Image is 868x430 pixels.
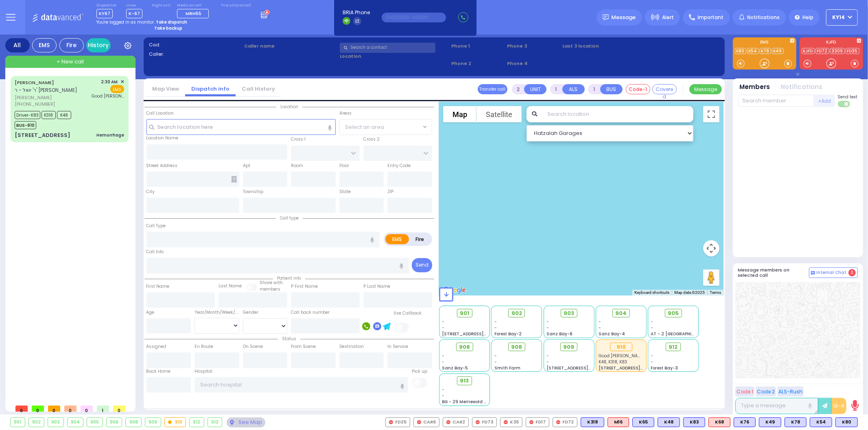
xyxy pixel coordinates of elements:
[547,359,549,365] span: -
[442,387,445,393] span: -
[260,286,280,292] span: members
[412,258,432,272] button: Send
[59,38,84,52] div: Fire
[149,51,242,58] label: Caller:
[146,163,178,169] label: Street Address
[759,417,781,427] div: BLS
[126,9,142,18] span: K-67
[243,189,263,195] label: Township
[15,94,89,101] span: [PERSON_NAME]
[195,309,239,316] div: Year/Month/Week/Day
[291,343,316,350] label: From Scene
[57,111,71,119] span: K48
[494,353,497,359] span: -
[615,309,627,317] span: 904
[443,417,469,427] div: CAR2
[507,43,560,50] span: Phone 3
[15,101,55,107] span: [PHONE_NUMBER]
[32,12,86,22] img: Logo
[363,283,390,290] label: P Last Name
[345,123,384,131] span: Select an area
[343,9,370,16] span: BRIA Phone
[669,343,678,351] span: 912
[92,93,124,99] span: Good Sam
[221,3,251,8] label: Fire units on call
[442,399,488,405] span: BG - 29 Merriewold S.
[683,417,705,427] div: BLS
[442,365,468,371] span: Sanz Bay-5
[846,48,859,54] a: FD35
[734,417,756,427] div: BLS
[387,163,411,169] label: Entry Code
[243,163,250,169] label: Apt
[494,365,520,371] span: Smith Farm
[231,176,237,182] span: Other building occupants
[683,417,705,427] div: K83
[564,343,575,351] span: 909
[385,417,410,427] div: FD25
[64,406,77,412] span: 0
[772,48,784,54] a: K49
[785,417,807,427] div: BLS
[146,343,166,350] label: Assigned
[113,406,125,412] span: 0
[494,331,522,337] span: Forest Bay-2
[703,240,719,256] button: Map camera controls
[363,136,380,143] label: Cross 2
[260,280,283,286] small: Share with
[802,14,813,21] span: Help
[146,85,185,93] a: Map View
[810,417,832,427] div: BLS
[291,136,306,143] label: Cross 1
[689,84,722,94] button: Message
[15,131,70,139] div: [STREET_ADDRESS]
[626,84,650,94] button: Code-1
[697,14,724,21] span: Important
[564,309,574,317] span: 903
[208,418,222,427] div: 913
[733,40,796,46] label: EMS
[524,84,547,94] button: UNIT
[186,10,201,17] span: MRH55
[459,343,470,351] span: 906
[556,420,560,424] img: red-radio-icon.svg
[632,417,654,427] div: K65
[651,353,654,359] span: -
[156,19,187,25] strong: Take dispatch
[146,223,166,229] label: Call Type
[339,189,351,195] label: State
[177,3,212,8] label: Medic on call
[811,271,815,275] img: comment-alt.png
[478,84,507,94] button: Transfer call
[658,417,680,427] div: BLS
[504,420,508,424] img: red-radio-icon.svg
[146,249,164,255] label: Call Info
[816,48,829,54] a: FD72
[547,325,549,331] span: -
[734,417,756,427] div: K76
[42,111,56,119] span: K318
[5,38,30,52] div: All
[236,85,281,93] a: Call History
[740,83,770,92] button: Members
[15,79,54,86] a: [PERSON_NAME]
[48,418,63,427] div: 903
[668,309,679,317] span: 905
[442,359,445,365] span: -
[107,418,122,427] div: 906
[651,359,654,365] span: -
[32,406,44,412] span: 0
[553,417,577,427] div: FD72
[800,40,863,46] label: KJFD
[599,359,627,365] span: K48, K318, K83
[441,285,468,295] a: Open this area in Google Maps (opens a new window)
[512,309,522,317] span: 902
[703,106,719,122] button: Toggle fullscreen view
[817,270,847,276] span: Internal Chat
[389,420,393,424] img: red-radio-icon.svg
[87,418,103,427] div: 905
[291,309,330,316] label: Call back number
[339,110,352,117] label: Areas
[442,319,445,325] span: -
[243,343,263,350] label: On Scene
